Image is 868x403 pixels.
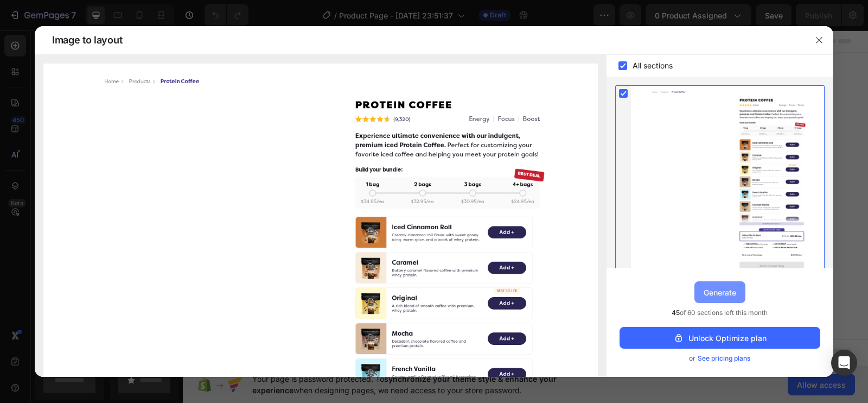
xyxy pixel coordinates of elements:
[345,192,422,214] button: Add elements
[633,59,673,72] span: All sections
[694,281,745,303] button: Generate
[277,171,409,184] div: Start with Sections from sidebar
[831,350,857,376] div: Open Intercom Messenger
[672,307,768,318] span: of 60 sections left this month
[620,353,820,364] div: or
[264,192,339,214] button: Add sections
[52,34,122,47] span: Image to layout
[672,308,680,317] span: 45
[698,353,750,364] span: See pricing plans
[704,287,736,298] div: Generate
[270,253,416,262] div: Start with Generating from URL or image
[620,327,820,349] button: Unlock Optimize plan
[673,332,767,344] div: Unlock Optimize plan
